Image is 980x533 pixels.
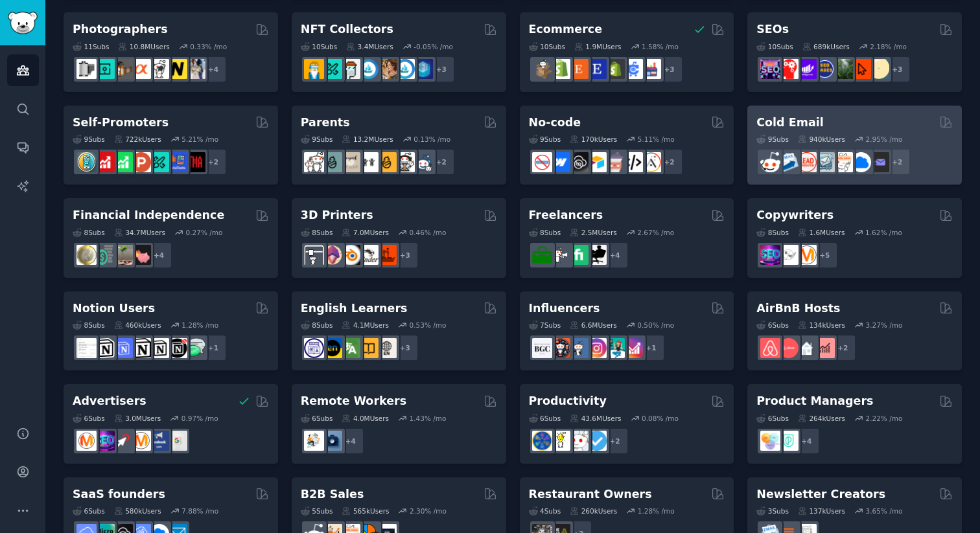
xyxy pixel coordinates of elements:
div: 6 Sub s [529,414,561,423]
img: productivity [568,431,589,451]
div: 580k Users [114,506,161,516]
img: LeadGeneration [797,152,817,172]
img: Instagram [568,338,589,358]
img: seogrowth [797,59,817,79]
img: fatFIRE [131,245,151,265]
div: 4.0M Users [342,414,389,423]
img: BestNotionTemplates [167,338,187,358]
img: beyondthebump [340,152,360,172]
div: 2.22 % /mo [865,414,902,423]
img: UKPersonalFinance [76,245,97,265]
img: NotionPromote [185,338,205,358]
img: alphaandbetausers [149,152,169,172]
img: 3Dmodeling [322,245,342,265]
div: 1.62 % /mo [865,228,902,237]
img: SEO [760,245,780,265]
img: Fire [113,245,133,265]
h2: SaaS founders [73,486,165,503]
div: 170k Users [570,135,617,144]
img: PPC [113,431,133,451]
img: reviewmyshopify [605,59,625,79]
img: AirBnBHosts [778,338,799,358]
img: Etsy [568,59,589,79]
img: Local_SEO [833,59,853,79]
div: + 2 [428,148,455,176]
div: + 5 [811,242,838,269]
img: canon [149,59,169,79]
img: WeddingPhotography [185,59,205,79]
img: AirBnBInvesting [815,338,835,358]
img: FreeNotionTemplates [113,338,133,358]
h2: 3D Printers [301,207,373,223]
div: 4 Sub s [529,506,561,516]
div: + 2 [656,148,683,176]
div: 10.8M Users [118,42,169,51]
img: NoCodeSaaS [568,152,589,172]
h2: Product Managers [756,393,873,409]
img: content_marketing [797,245,817,265]
h2: Advertisers [73,393,146,409]
h2: Restaurant Owners [529,486,652,503]
img: EtsySellers [587,59,607,79]
img: NFTExchange [304,59,324,79]
div: 3.4M Users [346,42,393,51]
img: 3Dprinting [304,245,324,265]
div: 2.18 % /mo [870,42,907,51]
img: Nikon [167,59,187,79]
h2: Newsletter Creators [756,486,885,503]
img: rentalproperties [797,338,817,358]
h2: Financial Independence [73,207,224,223]
img: sales [760,152,780,172]
div: 1.9M Users [574,42,622,51]
h2: Notion Users [73,301,155,317]
div: 6 Sub s [756,321,789,330]
div: 722k Users [114,135,161,144]
img: parentsofmultiples [395,152,415,172]
div: + 3 [391,242,419,269]
div: 11 Sub s [73,42,109,51]
div: 7 Sub s [529,321,561,330]
img: SEO_Digital_Marketing [760,59,780,79]
img: b2b_sales [833,152,853,172]
div: 8 Sub s [73,321,105,330]
h2: NFT Collectors [301,21,393,38]
img: NFTMarketplace [322,59,342,79]
img: googleads [167,431,187,451]
img: airbnb_hosts [760,338,780,358]
div: 1.6M Users [798,228,845,237]
img: EmailOutreach [869,152,889,172]
img: FixMyPrint [377,245,397,265]
img: EnglishLearning [322,338,342,358]
div: 137k Users [798,506,845,516]
div: 1.28 % /mo [638,506,675,516]
img: ecommercemarketing [623,59,643,79]
div: + 4 [337,427,364,455]
img: AppIdeas [76,152,97,172]
img: AskNotion [149,338,169,358]
img: GummySearch logo [8,12,38,34]
div: 13.2M Users [342,135,393,144]
div: 9 Sub s [529,135,561,144]
div: 2.5M Users [570,228,617,237]
img: ProductMgmt [778,431,799,451]
div: 8 Sub s [529,228,561,237]
h2: B2B Sales [301,486,364,503]
div: 0.13 % /mo [414,135,450,144]
img: youtubepromotion [95,152,115,172]
img: InstagramGrowthTips [623,338,643,358]
div: 0.97 % /mo [181,414,218,423]
img: Freelancers [587,245,607,265]
h2: No-code [529,115,581,131]
img: Adalo [641,152,661,172]
img: NoCodeMovement [623,152,643,172]
img: language_exchange [340,338,360,358]
div: 6 Sub s [73,414,105,423]
img: CryptoArt [377,59,397,79]
img: betatests [167,152,187,172]
img: InstagramMarketing [587,338,607,358]
div: + 2 [883,148,911,176]
div: 0.53 % /mo [410,321,447,330]
img: webflow [550,152,570,172]
h2: SEOs [756,21,789,38]
div: + 3 [391,334,419,361]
